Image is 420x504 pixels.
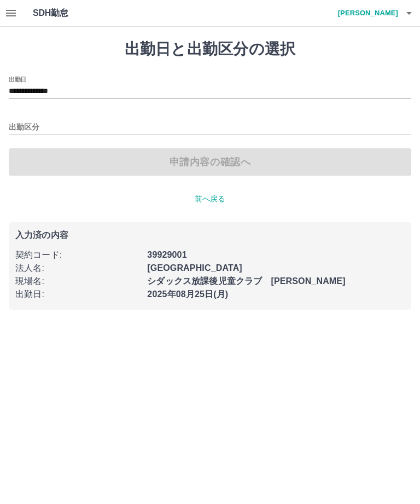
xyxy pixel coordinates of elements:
[15,231,405,240] p: 入力済の内容
[9,40,411,59] h1: 出勤日と出勤区分の選択
[15,275,141,288] p: 現場名 :
[9,75,26,83] label: 出勤日
[147,289,228,299] b: 2025年08月25日(月)
[147,250,186,259] b: 39929001
[15,248,141,262] p: 契約コード :
[9,193,411,205] p: 前へ戻る
[147,263,242,273] b: [GEOGRAPHIC_DATA]
[15,262,141,275] p: 法人名 :
[15,288,141,301] p: 出勤日 :
[147,276,345,286] b: シダックス放課後児童クラブ [PERSON_NAME]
